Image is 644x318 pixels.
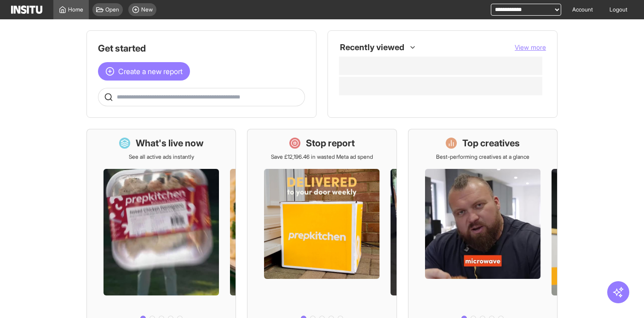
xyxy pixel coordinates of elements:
[462,137,520,150] h1: Top creatives
[306,137,355,150] h1: Stop report
[436,153,529,161] p: Best-performing creatives at a glance
[98,62,190,81] button: Create a new report
[271,153,373,161] p: Save £12,196.46 in wasted Meta ad spend
[118,66,183,77] span: Create a new report
[129,153,194,161] p: See all active ads instantly
[105,6,119,13] span: Open
[136,137,204,150] h1: What's live now
[141,6,153,13] span: New
[515,43,546,52] button: View more
[515,43,546,51] span: View more
[68,6,83,13] span: Home
[98,42,305,55] h1: Get started
[11,6,42,14] img: Logo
